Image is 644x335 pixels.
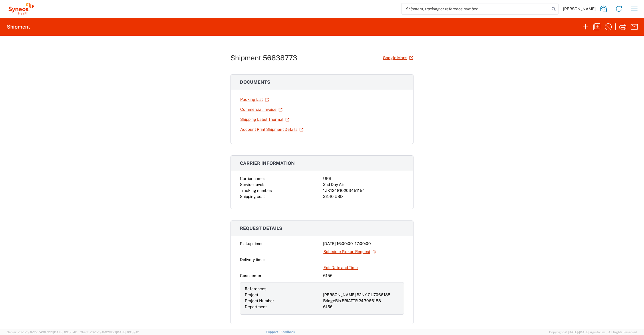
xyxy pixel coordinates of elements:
div: [DATE] 16:00:00 - 17:00:00 [323,241,404,247]
span: Client: 2025.19.0-129fbcf [80,330,139,334]
span: [DATE] 09:50:40 [53,330,77,334]
a: Account Print Shipment Details [240,125,304,135]
div: Project [245,292,321,298]
span: Tracking number: [240,188,272,193]
span: Pickup time: [240,241,262,246]
div: 6156 [323,304,399,310]
div: [PERSON_NAME].B2NY.CL.7066188 [323,292,399,298]
h1: Shipment 56838773 [230,54,297,62]
div: 2nd Day Air [323,182,404,188]
div: Department [245,304,321,310]
span: Cost center [240,273,261,278]
div: 1ZK124810203451154 [323,188,404,194]
a: Packing List [240,95,269,105]
span: Request details [240,226,282,231]
span: Service level: [240,182,264,187]
span: [DATE] 09:39:01 [116,330,139,334]
span: References [245,286,266,291]
a: Google Maps [383,53,414,63]
span: Carrier name: [240,176,265,181]
span: Server: 2025.19.0-91c74307f99 [7,330,77,334]
div: Project Number [245,298,321,304]
a: Support [266,330,281,334]
span: Documents [240,79,270,85]
span: Carrier information [240,161,295,166]
span: Shipping cost [240,194,265,199]
h2: Shipment [7,23,30,30]
span: Copyright © [DATE]-[DATE] Agistix Inc., All Rights Reserved [549,330,637,335]
a: Edit Date and Time [323,263,358,273]
div: 22.40 USD [323,194,404,200]
a: Shipping Label Thermal [240,115,290,125]
div: - [323,257,404,263]
span: [PERSON_NAME] [563,6,596,11]
div: BridgeBio.BRIATTR.24.7066188 [323,298,399,304]
div: 6156 [323,273,404,279]
input: Shipment, tracking or reference number [401,3,550,14]
div: UPS [323,176,404,182]
a: Schedule Pickup Request [323,247,377,257]
a: Commercial Invoice [240,105,283,115]
span: Delivery time: [240,257,265,262]
a: Feedback [281,330,295,334]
